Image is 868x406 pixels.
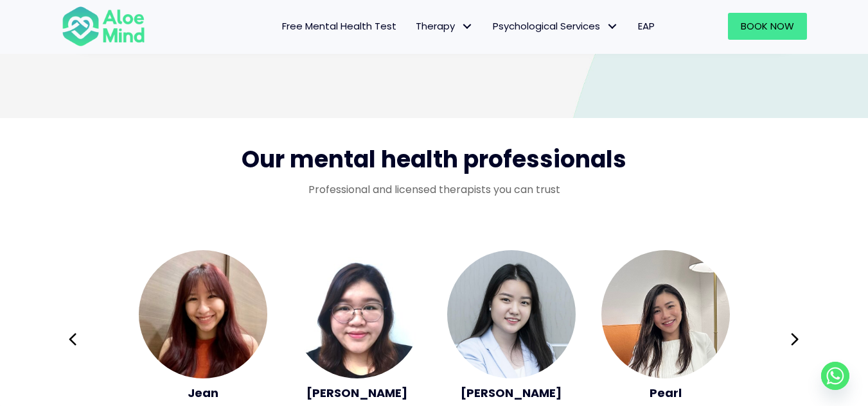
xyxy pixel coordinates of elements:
[601,385,730,401] h5: Pearl
[741,19,794,33] span: Book Now
[282,19,396,33] span: Free Mental Health Test
[406,13,483,40] a: TherapyTherapy: submenu
[447,250,576,378] img: <h5>Yen Li</h5><p>Clinical psychologist</p>
[139,385,267,401] h5: Jean
[416,19,474,33] span: Therapy
[293,250,421,378] img: <h5>Wei Shan</h5><p>Clinical psychologist</p>
[821,362,849,390] a: Whatsapp
[162,13,664,40] nav: Menu
[601,250,730,378] img: <h5>Pearl</h5><p>Clinical psychologist</p>
[242,143,626,176] span: Our mental health professionals
[728,13,807,40] a: Book Now
[628,13,664,40] a: EAP
[447,385,576,401] h5: [PERSON_NAME]
[493,19,619,33] span: Psychological Services
[293,385,421,401] h5: [PERSON_NAME]
[62,5,145,47] img: Aloe mind Logo
[62,182,807,197] p: Professional and licensed therapists you can trust
[638,19,655,33] span: EAP
[272,13,406,40] a: Free Mental Health Test
[139,250,267,378] img: <h5>Jean</h5><p>Clinical psychologist</p>
[458,17,477,36] span: Therapy: submenu
[483,13,628,40] a: Psychological ServicesPsychological Services: submenu
[603,17,622,36] span: Psychological Services: submenu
